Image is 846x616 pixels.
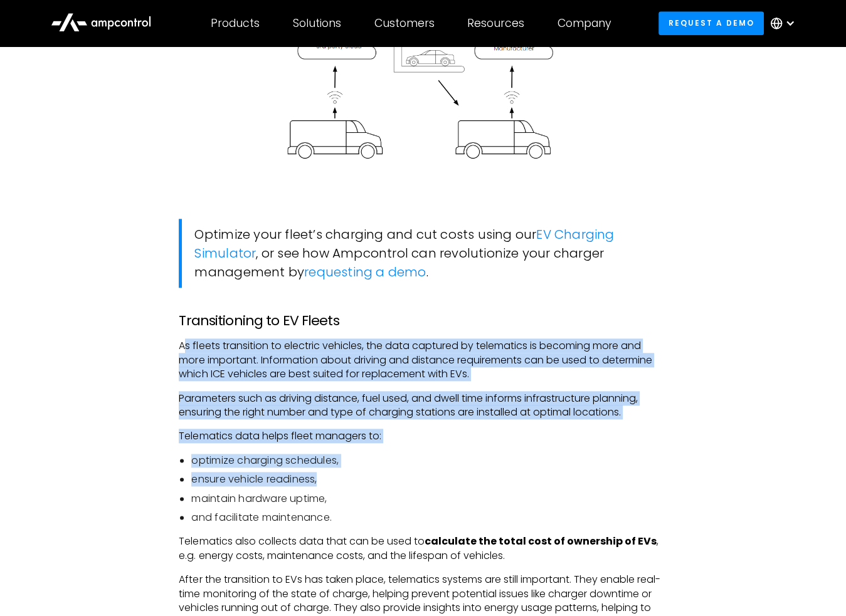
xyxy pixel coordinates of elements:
p: As fleets transition to electric vehicles, the data captured by telematics is becoming more and m... [179,339,667,381]
h3: Transitioning to EV Fleets [179,313,667,329]
strong: calculate the total cost of ownership of EVs [424,534,656,548]
a: EV Charging Simulator [194,226,614,262]
li: ensure vehicle readiness, [191,472,667,486]
li: maintain hardware uptime, [191,492,667,506]
p: Telematics data helps fleet managers to: [179,429,667,443]
li: and facilitate maintenance. [191,511,667,525]
div: Products [211,16,260,30]
blockquote: Optimize your fleet’s charging and cut costs using our , or see how Ampcontrol can revolutionize ... [179,219,667,288]
div: Solutions [293,16,341,30]
a: requesting a demo [304,263,426,281]
div: Customers [374,16,435,30]
div: Resources [467,16,524,30]
div: Company [558,16,611,30]
a: Request a demo [658,11,764,34]
p: Parameters such as driving distance, fuel used, and dwell time informs infrastructure planning, e... [179,392,667,420]
p: Telematics also collects data that can be used to , e.g. energy costs, maintenance costs, and the... [179,535,667,563]
li: optimize charging schedules, [191,454,667,467]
